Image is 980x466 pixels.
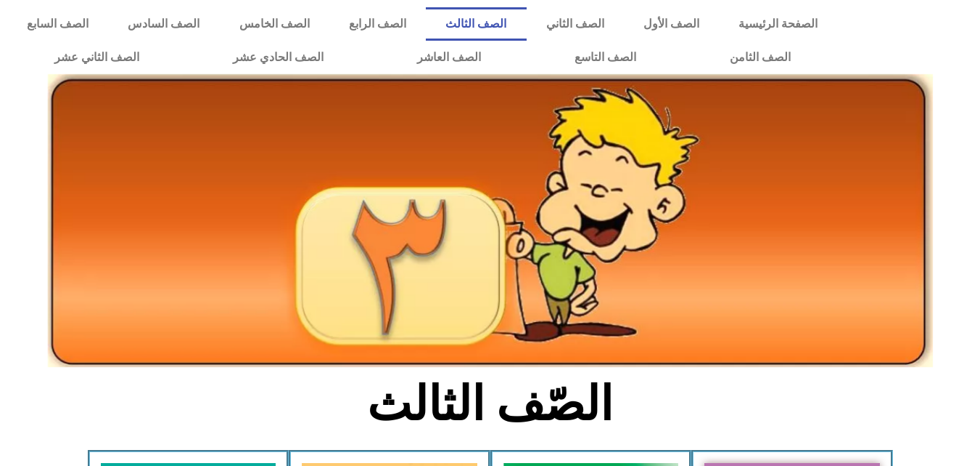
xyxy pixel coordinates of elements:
[527,7,624,41] a: الصف الثاني
[329,7,426,41] a: الصف الرابع
[7,41,186,74] a: الصف الثاني عشر
[426,7,526,41] a: الصف الثالث
[683,41,837,74] a: الصف الثامن
[250,376,730,433] h2: الصّف الثالث
[7,7,108,41] a: الصف السابع
[719,7,837,41] a: الصفحة الرئيسية
[624,7,719,41] a: الصف الأول
[186,41,370,74] a: الصف الحادي عشر
[527,41,683,74] a: الصف التاسع
[108,7,219,41] a: الصف السادس
[370,41,527,74] a: الصف العاشر
[220,7,329,41] a: الصف الخامس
